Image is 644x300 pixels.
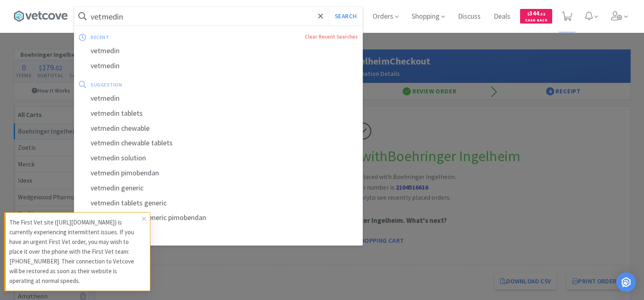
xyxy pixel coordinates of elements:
[527,11,529,17] span: $
[74,58,362,73] div: vetmedin
[91,78,240,91] div: suggestion
[74,225,362,240] div: vetmedin ca1
[525,18,547,24] span: Cash Back
[74,166,362,181] div: vetmedin pimobendan
[74,91,362,106] div: vetmedin
[74,43,362,58] div: vetmedin
[74,7,362,26] input: Search by item, sku, manufacturer, ingredient, size...
[539,11,545,17] span: . 52
[74,106,362,121] div: vetmedin tablets
[329,7,362,26] button: Search
[74,151,362,166] div: vetmedin solution
[527,9,545,17] span: 344
[616,272,636,292] div: Open Intercom Messenger
[520,5,552,27] a: $344.52Cash Back
[74,136,362,151] div: vetmedin chewable tablets
[305,33,358,40] a: Clear Recent Searches
[74,181,362,196] div: vetmedin generic
[74,121,362,136] div: vetmedin chewable
[490,13,514,20] a: Deals
[455,13,484,20] a: Discuss
[74,196,362,211] div: vetmedin tablets generic
[74,210,362,225] div: vetmedin tablets generic pimobendan
[9,218,142,286] p: The First Vet site ([URL][DOMAIN_NAME]) is currently experiencing intermittent issues. If you hav...
[91,31,207,43] div: recent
